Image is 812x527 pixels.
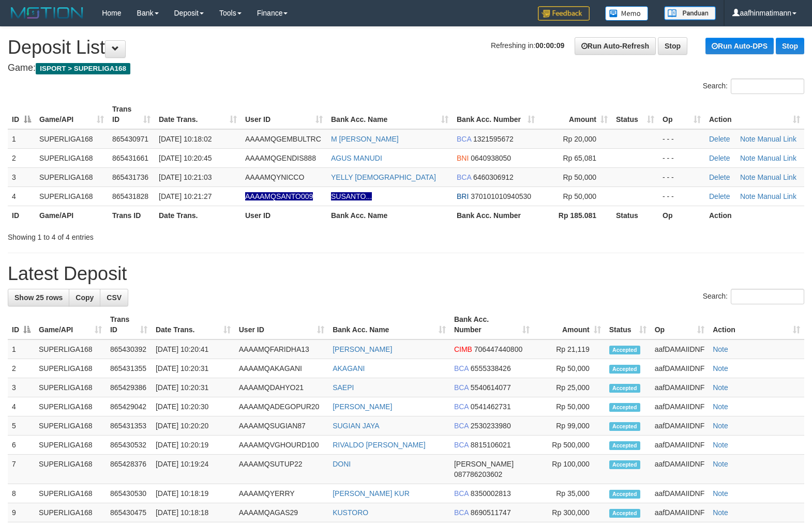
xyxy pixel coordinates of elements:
[740,173,756,181] a: Note
[112,192,148,200] span: 865431828
[14,293,63,302] span: Show 25 rows
[8,339,35,359] td: 1
[106,397,152,416] td: 865429042
[651,503,709,522] td: aafDAMAIIDNF
[8,397,35,416] td: 4
[8,63,804,73] h4: Game:
[740,192,756,200] a: Note
[8,263,804,284] h1: Latest Deposit
[474,345,522,353] span: Copy 706447440800 to clipboard
[107,293,122,302] span: CSV
[457,154,469,162] span: BNI
[454,441,469,449] span: BCA
[539,100,612,129] th: Amount: activate to sort column ascending
[651,436,709,455] td: aafDAMAIIDNF
[106,484,152,503] td: 865430530
[8,484,35,503] td: 8
[713,508,728,517] a: Note
[454,364,469,373] span: BCA
[454,470,502,478] span: Copy 087786203602 to clipboard
[152,484,235,503] td: [DATE] 10:18:19
[152,455,235,484] td: [DATE] 10:19:24
[333,383,354,392] a: SAEPI
[152,503,235,522] td: [DATE] 10:18:18
[757,135,796,143] a: Manual Link
[731,79,804,94] input: Search:
[8,5,86,21] img: MOTION_logo.png
[658,167,705,187] td: - - -
[453,206,539,225] th: Bank Acc. Number
[609,490,640,499] span: Accepted
[333,345,392,353] a: [PERSON_NAME]
[705,38,774,54] a: Run Auto-DPS
[471,364,511,373] span: Copy 6555338426 to clipboard
[106,339,152,359] td: 865430392
[333,460,351,468] a: DONI
[713,402,728,411] a: Note
[106,310,152,339] th: Trans ID: activate to sort column ascending
[112,154,148,162] span: 865431661
[709,192,730,200] a: Delete
[245,192,313,200] span: Nama rekening ada tanda titik/strip, harap diedit
[159,192,212,200] span: [DATE] 10:21:27
[658,187,705,206] td: - - -
[713,364,728,373] a: Note
[35,206,108,225] th: Game/API
[563,154,596,162] span: Rp 65,081
[333,364,365,373] a: AKAGANI
[457,173,471,181] span: BCA
[534,359,605,378] td: Rp 50,000
[491,41,564,50] span: Refreshing in:
[534,339,605,359] td: Rp 21,119
[8,359,35,378] td: 2
[8,100,35,129] th: ID: activate to sort column descending
[651,378,709,397] td: aafDAMAIIDNF
[658,206,705,225] th: Op
[563,135,596,143] span: Rp 20,000
[35,339,106,359] td: SUPERLIGA168
[333,508,368,517] a: KUSTORO
[713,460,728,468] a: Note
[235,416,328,436] td: AAAAMQSUGIAN87
[651,339,709,359] td: aafDAMAIIDNF
[333,402,392,411] a: [PERSON_NAME]
[454,422,469,430] span: BCA
[705,206,804,225] th: Action
[152,339,235,359] td: [DATE] 10:20:41
[235,359,328,378] td: AAAAMQAKAGANI
[658,148,705,167] td: - - -
[609,460,640,469] span: Accepted
[713,489,728,498] a: Note
[612,100,658,129] th: Status: activate to sort column ascending
[235,397,328,416] td: AAAAMQADEGOPUR20
[609,346,640,354] span: Accepted
[709,154,730,162] a: Delete
[8,187,35,206] td: 4
[471,508,511,517] span: Copy 8690511747 to clipboard
[534,503,605,522] td: Rp 300,000
[35,397,106,416] td: SUPERLIGA168
[609,384,640,393] span: Accepted
[563,173,596,181] span: Rp 50,000
[612,206,658,225] th: Status
[658,37,687,55] a: Stop
[155,206,241,225] th: Date Trans.
[8,416,35,436] td: 5
[235,339,328,359] td: AAAAMQFARIDHA13
[534,455,605,484] td: Rp 100,000
[159,173,212,181] span: [DATE] 10:21:03
[457,135,471,143] span: BCA
[454,489,469,498] span: BCA
[471,422,511,430] span: Copy 2530233980 to clipboard
[241,206,327,225] th: User ID
[454,345,472,353] span: CIMB
[35,436,106,455] td: SUPERLIGA168
[658,129,705,149] td: - - -
[454,402,469,411] span: BCA
[757,154,796,162] a: Manual Link
[106,436,152,455] td: 865430532
[159,154,212,162] span: [DATE] 10:20:45
[658,100,705,129] th: Op: activate to sort column ascending
[152,436,235,455] td: [DATE] 10:20:19
[245,154,316,162] span: AAAAMQGENDIS888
